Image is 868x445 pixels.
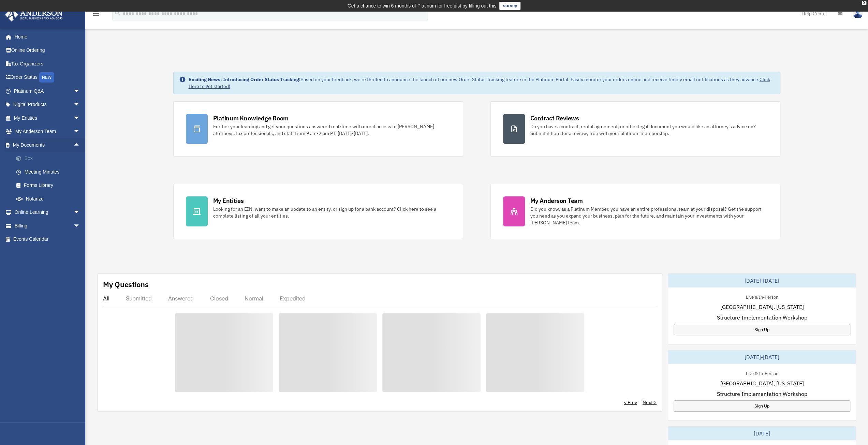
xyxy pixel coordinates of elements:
[5,57,90,71] a: Tax Organizers
[674,400,850,412] a: Sign Up
[5,111,90,125] a: My Entitiesarrow_drop_down
[168,295,194,302] div: Answered
[5,206,90,219] a: Online Learningarrow_drop_down
[189,76,300,83] strong: Exciting News: Introducing Order Status Tracking!
[668,274,856,287] div: [DATE]-[DATE]
[213,206,451,219] div: Looking for an EIN, want to make an update to an entity, or sign up for a bank account? Click her...
[499,2,520,10] a: survey
[73,138,87,152] span: arrow_drop_up
[103,279,149,290] div: My Questions
[189,76,770,89] a: Click Here to get started!
[5,233,90,246] a: Events Calendar
[5,219,90,233] a: Billingarrow_drop_down
[5,71,90,85] a: Order StatusNEW
[73,219,87,233] span: arrow_drop_down
[210,295,228,302] div: Closed
[3,8,65,21] img: Anderson Advisors Platinum Portal
[720,379,804,387] span: [GEOGRAPHIC_DATA], [US_STATE]
[624,399,637,406] a: < Prev
[213,123,451,137] div: Further your learning and get your questions answered real-time with direct access to [PERSON_NAM...
[674,324,850,335] a: Sign Up
[5,138,90,152] a: My Documentsarrow_drop_up
[530,123,768,137] div: Do you have a contract, rental agreement, or other legal document you would like an attorney's ad...
[5,84,90,98] a: Platinum Q&Aarrow_drop_down
[740,293,783,300] div: Live & In-Person
[717,313,807,322] span: Structure Implementation Workshop
[213,196,244,205] div: My Entities
[245,295,263,302] div: Normal
[173,101,463,157] a: Platinum Knowledge Room Further your learning and get your questions answered real-time with dire...
[280,295,306,302] div: Expedited
[92,10,100,18] i: menu
[73,84,87,98] span: arrow_drop_down
[530,196,583,205] div: My Anderson Team
[717,390,807,398] span: Structure Implementation Workshop
[73,206,87,220] span: arrow_drop_down
[5,125,90,138] a: My Anderson Teamarrow_drop_down
[10,192,90,206] a: Notarize
[213,114,289,122] div: Platinum Knowledge Room
[740,369,783,376] div: Live & In-Person
[103,295,109,302] div: All
[5,44,90,57] a: Online Ordering
[126,295,152,302] div: Submitted
[189,76,775,90] div: Based on your feedback, we're thrilled to announce the launch of our new Order Status Tracking fe...
[10,152,90,165] a: Box
[73,111,87,125] span: arrow_drop_down
[668,350,856,364] div: [DATE]-[DATE]
[490,184,780,239] a: My Anderson Team Did you know, as a Platinum Member, you have an entire professional team at your...
[92,12,100,18] a: menu
[114,9,121,17] i: search
[10,179,90,192] a: Forms Library
[73,125,87,139] span: arrow_drop_down
[73,98,87,112] span: arrow_drop_down
[530,206,768,226] div: Did you know, as a Platinum Member, you have an entire professional team at your disposal? Get th...
[5,98,90,112] a: Digital Productsarrow_drop_down
[862,1,866,5] div: close
[173,184,463,239] a: My Entities Looking for an EIN, want to make an update to an entity, or sign up for a bank accoun...
[668,427,856,440] div: [DATE]
[643,399,657,406] a: Next >
[490,101,780,157] a: Contract Reviews Do you have a contract, rental agreement, or other legal document you would like...
[39,72,54,83] div: NEW
[530,114,579,122] div: Contract Reviews
[10,165,90,179] a: Meeting Minutes
[348,2,497,10] div: Get a chance to win 6 months of Platinum for free just by filling out this
[853,9,863,18] img: User Pic
[720,303,804,311] span: [GEOGRAPHIC_DATA], [US_STATE]
[5,30,87,44] a: Home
